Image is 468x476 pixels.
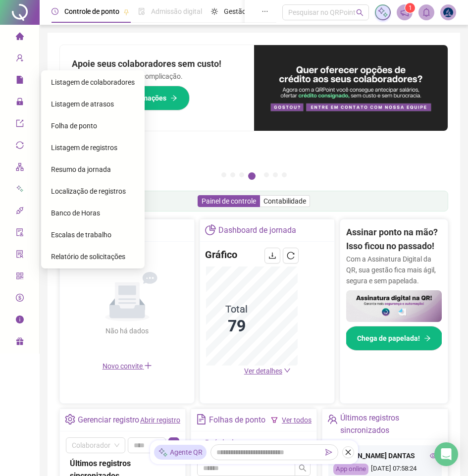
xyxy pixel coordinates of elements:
[154,445,207,460] div: Agente QR
[72,71,242,82] p: Dinheiro na conta sem complicação.
[16,333,24,353] span: gift
[273,172,278,177] button: 6
[333,464,368,475] div: App online
[268,252,276,260] span: download
[158,447,168,458] img: sparkle-icon.fc2bf0ac1784a2077858766a79e2daf3.svg
[51,187,126,195] span: Localização de registros
[282,416,312,424] a: Ver todos
[400,8,409,17] span: notification
[103,362,152,370] span: Novo convite
[138,8,145,15] span: file-done
[345,326,443,351] button: Chega de papelada!
[16,93,24,113] span: lock
[16,159,24,178] span: apartment
[16,137,24,157] span: sync
[248,172,256,180] button: 4
[64,7,119,15] span: Controle de ponto
[51,122,97,130] span: Folha de ponto
[218,222,296,239] div: Dashboard de jornada
[151,7,202,15] span: Admissão digital
[261,8,268,15] span: ellipsis
[244,367,282,375] span: Ver detalhes
[140,416,180,424] a: Abrir registro
[325,449,332,456] span: send
[441,5,456,20] img: 34820
[224,7,274,15] span: Gestão de férias
[346,254,442,286] p: Com a Assinatura Digital da QR, sua gestão fica mais ágil, segura e sem papelada.
[16,50,24,69] span: user-add
[16,115,24,135] span: export
[287,252,295,260] span: reload
[197,437,246,458] div: Período de visualização:
[345,449,352,456] span: close
[205,248,237,262] h4: Gráfico
[51,165,111,173] span: Resumo da jornada
[377,7,388,18] img: sparkle-icon.fc2bf0ac1784a2077858766a79e2daf3.svg
[299,464,307,472] span: search
[51,253,125,261] span: Relatório de solicitações
[424,335,431,342] span: arrow-right
[51,100,114,108] span: Listagem de atrasos
[51,144,117,152] span: Listagem de registros
[405,3,415,13] sup: 1
[284,367,291,374] span: down
[333,464,437,475] div: [DATE] 07:58:24
[211,8,218,15] span: sun
[263,197,306,205] span: Contabilidade
[52,8,58,15] span: clock-circle
[16,224,24,244] span: audit
[72,57,242,71] h2: Apoie seus colaboradores sem custo!
[333,450,437,461] div: [PERSON_NAME] DANTAS
[16,289,24,309] span: dollar
[16,246,24,265] span: solution
[434,442,458,466] div: Open Intercom Messenger
[430,452,437,459] span: eye
[356,9,364,16] span: search
[230,172,235,177] button: 2
[239,172,244,177] button: 3
[271,417,278,423] span: filter
[123,9,129,15] span: pushpin
[346,290,442,322] img: banner%2F02c71560-61a6-44d4-94b9-c8ab97240462.png
[340,412,443,436] div: Últimos registros sincronizados
[282,172,287,177] button: 7
[16,71,24,91] span: file
[221,172,226,177] button: 1
[346,225,442,254] h2: Assinar ponto na mão? Isso ficou no passado!
[254,45,448,131] img: banner%2Fa8ee1423-cce5-4ffa-a127-5a2d429cc7d8.png
[196,414,207,424] span: file-text
[409,4,412,11] span: 1
[357,333,420,344] span: Chega de papelada!
[327,414,338,424] span: team
[65,414,75,424] span: setting
[170,95,177,102] span: arrow-right
[16,28,24,48] span: home
[422,8,431,17] span: bell
[78,412,139,428] div: Gerenciar registro
[16,267,24,287] span: qrcode
[264,172,269,177] button: 5
[209,412,265,428] div: Folhas de ponto
[51,78,135,86] span: Listagem de colaboradores
[244,367,291,375] a: Ver detalhes down
[144,362,152,370] span: plus
[51,231,111,239] span: Escalas de trabalho
[51,209,100,217] span: Banco de Horas
[202,197,256,205] span: Painel de controle
[205,224,215,235] span: pie-chart
[16,311,24,331] span: info-circle
[16,202,24,222] span: api
[82,325,173,336] div: Não há dados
